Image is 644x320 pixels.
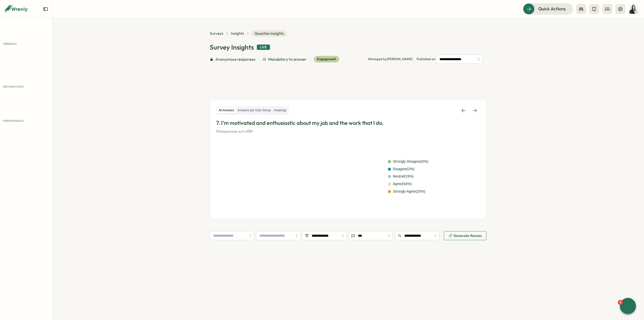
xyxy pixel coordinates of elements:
[268,56,307,62] span: Mandatory to answer
[444,231,487,240] button: Generate themes
[417,55,482,64] span: Published on
[217,107,236,114] label: All Answers
[368,57,413,61] p: Managed by
[387,57,413,61] span: [PERSON_NAME]
[236,107,272,114] label: Answers per User Group
[252,30,287,37] span: Question Insights
[393,159,428,164] div: Strongly Disagree ( 0 %)
[257,45,270,50] div: Live
[215,56,255,62] span: Anonymous responses
[538,6,566,12] span: Quick Actions
[314,56,339,62] div: Engagement
[272,107,288,114] label: Heatmap
[393,189,425,194] div: Strongly Agree ( 25 %)
[210,43,254,52] h1: Survey Insights
[393,166,415,172] div: Disagree ( 2 %)
[210,31,223,36] a: Surveys
[393,174,414,179] div: Neutral ( 19 %)
[43,7,48,12] button: Expand sidebar
[231,31,244,36] a: Insights
[393,181,412,187] div: Agree ( 54 %)
[216,129,480,134] p: 59 responses out of 89
[628,4,638,14] img: Jennifer Smith
[454,234,482,237] span: Generate themes
[523,3,573,14] button: Quick Actions
[618,300,623,305] div: 2
[216,119,480,127] p: 7. I'm motivated and enthusiastic about my job and the work that I do.
[620,298,636,314] button: 2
